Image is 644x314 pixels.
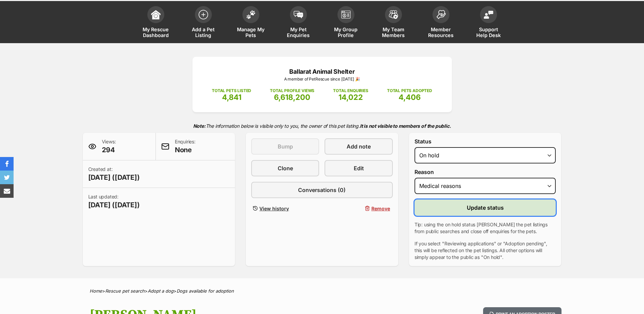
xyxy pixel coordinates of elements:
[294,11,303,18] img: pet-enquiries-icon-7e3ad2cf08bfb03b45e93fb7055b45f3efa6380592205ae92323e6603595dc1f.svg
[132,3,180,43] a: My Rescue Dashboard
[347,142,371,151] span: Add note
[203,76,442,82] p: A member of PetRescue since [DATE] 🎉
[83,119,562,133] p: The information below is visible only to you, the owner of this pet listing.
[283,27,314,38] span: My Pet Enquiries
[354,164,364,172] span: Edit
[88,200,140,210] span: [DATE] ([DATE])
[251,138,319,155] button: Bump
[341,11,351,19] img: group-profile-icon-3fa3cf56718a62981997c0bc7e787c4b2cf8bcc04b72c1350f741eb67cf2f40e.svg
[151,10,161,19] img: dashboard-icon-eb2f2d2d3e046f16d808141f083e7271f6b2e854fb5c12c21221c1fb7104beca.svg
[246,10,256,19] img: manage-my-pets-icon-02211641906a0b7f246fdf0571729dbe1e7629f14944591b6c1af311fb30b64b.svg
[193,123,206,129] strong: Note:
[102,138,116,155] p: Views:
[370,3,417,43] a: My Team Members
[212,88,251,94] p: TOTAL PETS LISTED
[102,145,116,155] span: 294
[378,27,409,38] span: My Team Members
[325,160,392,176] a: Edit
[199,10,208,19] img: add-pet-listing-icon-0afa8454b4691262ce3f59096e99ab1cd57d4a30225e0717b998d2c9b9846f56.svg
[270,88,314,94] p: TOTAL PROFILE VIEWS
[251,160,319,176] a: Clone
[436,10,446,19] img: member-resources-icon-8e73f808a243e03378d46382f2149f9095a855e16c252ad45f914b54edf8863c.svg
[88,173,140,182] span: [DATE] ([DATE])
[222,93,241,102] span: 4,841
[325,204,392,213] button: Remove
[360,123,451,129] strong: It is not visible to members of the public.
[90,288,102,294] a: Home
[175,145,196,155] span: None
[465,3,512,43] a: Support Help Desk
[331,27,361,38] span: My Group Profile
[278,164,293,172] span: Clone
[148,288,173,294] a: Adopt a dog
[338,93,363,102] span: 14,022
[371,205,390,212] span: Remove
[415,169,556,175] label: Reason
[399,93,421,102] span: 4,406
[473,27,504,38] span: Support Help Desk
[387,88,432,94] p: TOTAL PETS ADOPTED
[180,3,227,43] a: Add a Pet Listing
[484,11,493,19] img: help-desk-icon-fdf02630f3aa405de69fd3d07c3f3aa587a6932b1a1747fa1d2bba05be0121f9.svg
[177,288,234,294] a: Dogs available for adoption
[105,288,145,294] a: Rescue pet search
[325,138,392,155] a: Add note
[415,240,556,261] p: If you select "Reviewing applications" or "Adoption pending", this will be reflected on the pet l...
[274,93,310,102] span: 6,618,200
[389,10,398,19] img: team-members-icon-5396bd8760b3fe7c0b43da4ab00e1e3bb1a5d9ba89233759b79545d2d3fc5d0d.svg
[333,88,368,94] p: TOTAL ENQUIRIES
[278,142,293,151] span: Bump
[322,3,370,43] a: My Group Profile
[188,27,219,38] span: Add a Pet Listing
[417,3,465,43] a: Member Resources
[298,186,346,194] span: Conversations (0)
[467,204,504,212] span: Update status
[251,182,393,198] a: Conversations (0)
[415,221,556,235] p: Tip: using the on hold status [PERSON_NAME] the pet listings from public searches and close off e...
[203,67,442,76] p: Ballarat Animal Shelter
[236,27,266,38] span: Manage My Pets
[259,205,289,212] span: View history
[426,27,456,38] span: Member Resources
[88,166,140,182] p: Created at:
[141,27,171,38] span: My Rescue Dashboard
[251,204,319,213] a: View history
[175,138,196,155] p: Enquiries:
[227,3,275,43] a: Manage My Pets
[415,138,556,144] label: Status
[275,3,322,43] a: My Pet Enquiries
[415,199,556,216] button: Update status
[88,193,140,210] p: Last updated:
[73,289,572,294] div: > > >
